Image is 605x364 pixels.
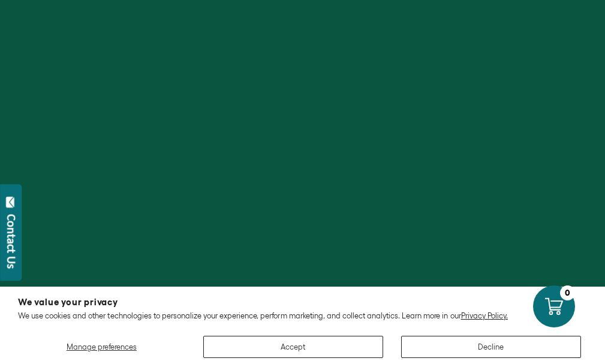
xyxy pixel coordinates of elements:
[5,214,17,269] div: Contact Us
[401,336,581,358] button: Decline
[461,311,508,320] a: Privacy Policy.
[18,297,587,306] h2: We value your privacy
[203,336,383,358] button: Accept
[18,311,587,321] p: We use cookies and other technologies to personalize your experience, perform marketing, and coll...
[18,336,185,358] button: Manage preferences
[67,342,137,351] span: Manage preferences
[560,285,575,300] div: 0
